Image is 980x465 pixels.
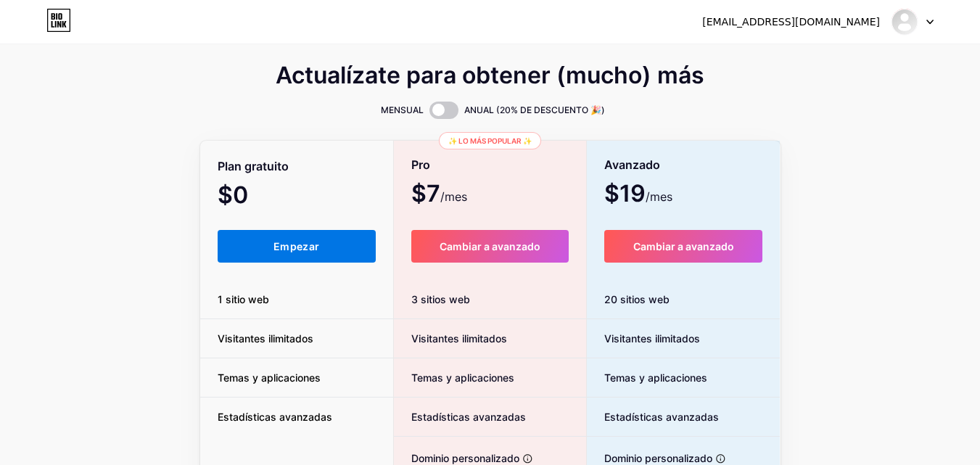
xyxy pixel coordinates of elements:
[218,332,313,345] font: Visitantes ilimitados
[276,61,704,89] font: Actualízate para obtener (mucho) más
[440,189,467,204] font: /mes
[411,293,470,305] font: 3 sitios web
[218,411,332,423] font: Estadísticas avanzadas
[411,332,507,345] font: Visitantes ilimitados
[702,16,880,28] font: [EMAIL_ADDRESS][DOMAIN_NAME]
[604,371,707,384] font: Temas y aplicaciones
[604,230,763,263] button: Cambiar a avanzado
[440,240,540,252] font: Cambiar a avanzado
[411,179,440,207] font: $7
[411,411,526,423] font: Estadísticas avanzadas
[891,8,918,36] img: futuras
[218,159,289,173] font: Plan gratuito
[381,104,424,115] font: MENSUAL
[411,157,430,172] font: Pro
[218,230,376,263] button: Empezar
[604,411,719,423] font: Estadísticas avanzadas
[604,157,660,172] font: Avanzado
[633,240,734,252] font: Cambiar a avanzado
[604,293,670,305] font: 20 sitios web
[646,189,672,204] font: /mes
[411,371,514,384] font: Temas y aplicaciones
[411,452,519,464] font: Dominio personalizado
[604,179,646,207] font: $19
[604,332,700,345] font: Visitantes ilimitados
[448,136,532,145] font: ✨ Lo más popular ✨
[411,230,569,263] button: Cambiar a avanzado
[604,452,712,464] font: Dominio personalizado
[218,293,269,305] font: 1 sitio web
[218,371,321,384] font: Temas y aplicaciones
[218,181,248,209] font: $0
[464,104,605,115] font: ANUAL (20% DE DESCUENTO 🎉)
[273,240,319,252] font: Empezar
